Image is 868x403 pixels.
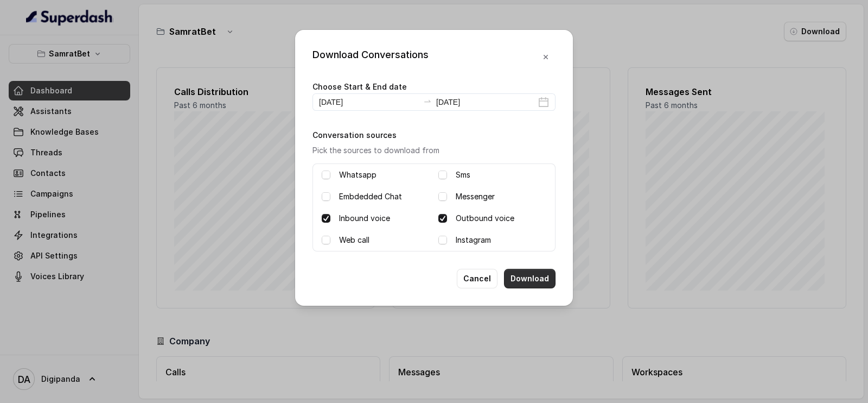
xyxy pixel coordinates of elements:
label: Messenger [456,190,495,203]
label: Web call [339,234,369,247]
div: Download Conversations [312,47,429,67]
label: Choose Start & End date [312,82,407,91]
button: Download [504,269,556,288]
label: Inbound voice [339,212,390,225]
button: Cancel [457,269,497,288]
label: Sms [456,168,470,181]
label: Embdedded Chat [339,190,402,203]
span: swap-right [423,97,432,105]
input: End date [436,96,536,108]
label: Whatsapp [339,168,376,181]
input: Start date [319,96,419,108]
span: to [423,97,432,105]
label: Conversation sources [312,130,397,140]
p: Pick the sources to download from [312,144,556,157]
label: Instagram [456,234,491,247]
label: Outbound voice [456,212,514,225]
